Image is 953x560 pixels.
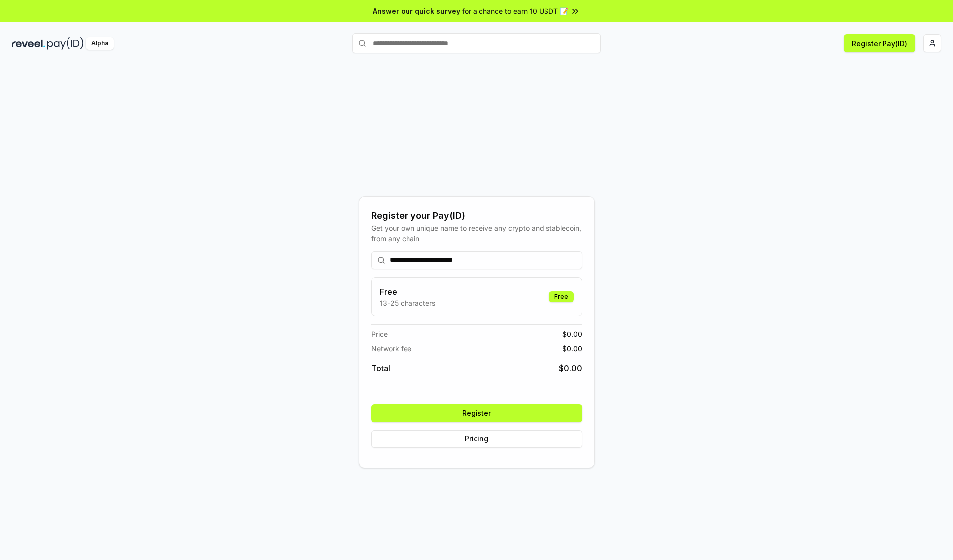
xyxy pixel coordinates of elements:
[371,329,388,339] span: Price
[549,291,574,302] div: Free
[371,343,411,354] span: Network fee
[371,362,390,374] span: Total
[562,329,582,339] span: $ 0.00
[562,343,582,354] span: $ 0.00
[844,34,915,52] button: Register Pay(ID)
[462,6,568,16] span: for a chance to earn 10 USDT 📝
[371,209,582,223] div: Register your Pay(ID)
[371,430,582,448] button: Pricing
[12,37,45,50] img: reveel_dark
[380,286,435,298] h3: Free
[371,404,582,422] button: Register
[559,362,582,374] span: $ 0.00
[86,37,114,50] div: Alpha
[47,37,84,50] img: pay_id
[373,6,460,16] span: Answer our quick survey
[380,298,435,308] p: 13-25 characters
[371,223,582,244] div: Get your own unique name to receive any crypto and stablecoin, from any chain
